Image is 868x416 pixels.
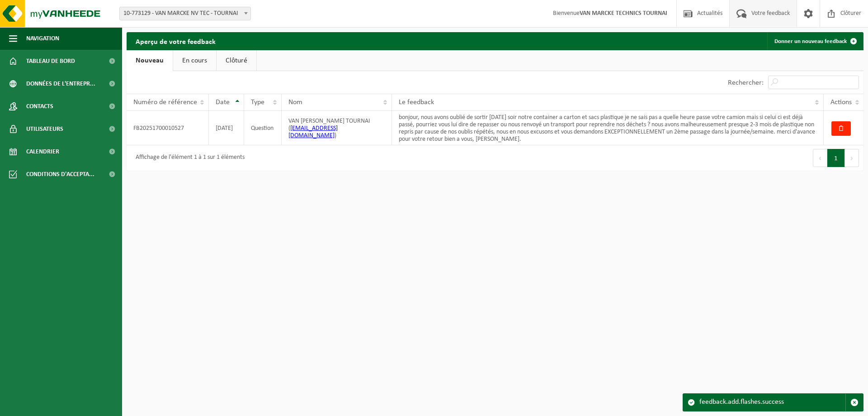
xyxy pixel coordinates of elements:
span: Contacts [26,95,53,118]
strong: VAN MARCKE TECHNICS TOURNAI [580,10,667,17]
span: Données de l'entrepr... [26,72,95,95]
td: Question [244,111,282,145]
a: En cours [173,50,216,71]
td: VAN [PERSON_NAME] TOURNAI ( ) [282,111,392,145]
td: bonjour, nous avons oublié de sortir [DATE] soir notre container a carton et sacs plastique je ne... [392,111,824,145]
span: Nom [288,99,302,106]
span: 10-773129 - VAN MARCKE NV TEC - TOURNAI [119,7,251,20]
a: Nouveau [127,50,173,71]
td: FB20251700010527 [127,111,209,145]
a: [EMAIL_ADDRESS][DOMAIN_NAME] [288,125,338,139]
span: Le feedback [399,99,434,106]
span: Calendrier [26,140,59,163]
h2: Aperçu de votre feedback [127,32,225,50]
button: Previous [813,149,827,167]
span: Navigation [26,27,59,50]
span: Tableau de bord [26,50,75,72]
span: Conditions d'accepta... [26,163,94,186]
td: [DATE] [209,111,244,145]
label: Rechercher: [728,79,764,86]
span: Actions [830,99,852,106]
button: Next [845,149,859,167]
div: Affichage de l'élément 1 à 1 sur 1 éléments [131,150,245,166]
span: Utilisateurs [26,118,63,140]
a: Donner un nouveau feedback [767,32,863,50]
span: Type [251,99,264,106]
a: Clôturé [217,50,256,71]
span: Date [216,99,230,106]
div: feedback.add.flashes.success [699,394,845,411]
button: 1 [827,149,845,167]
span: 10-773129 - VAN MARCKE NV TEC - TOURNAI [120,7,250,20]
span: Numéro de référence [133,99,197,106]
